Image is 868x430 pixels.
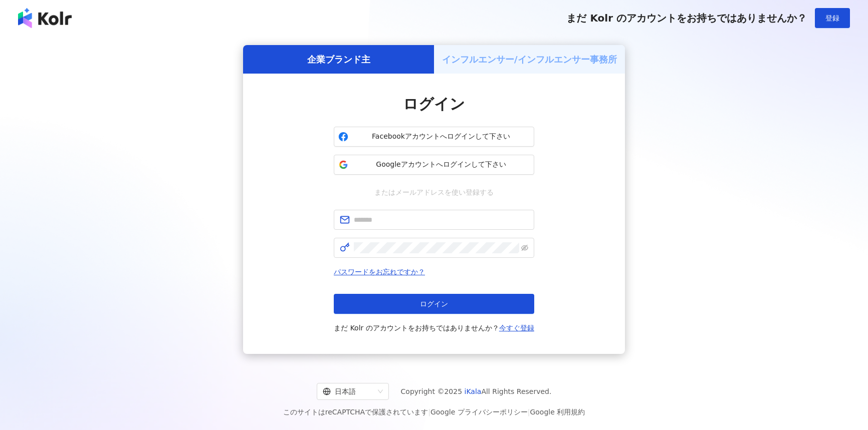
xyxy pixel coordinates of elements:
[499,324,534,332] a: 今すぐ登録
[307,53,370,66] h5: 企業ブランド主
[430,408,528,416] a: Google プライバシーポリシー
[18,8,72,28] img: logo
[334,127,534,147] button: Facebookアカウントへログインして下さい
[352,132,530,142] span: Facebookアカウントへログインして下さい
[465,387,482,395] a: iKala
[401,385,552,397] span: Copyright © 2025 All Rights Reserved.
[334,268,425,276] a: パスワードをお忘れですか？
[815,8,850,28] button: 登録
[323,383,374,399] div: 日本語
[530,408,585,416] a: Google 利用規約
[334,322,534,334] span: まだ Kolr のアカウントをお持ちではありませんか？
[403,95,465,113] span: ログイン
[428,408,430,416] span: |
[442,53,617,66] h5: インフルエンサー/インフルエンサー事務所
[283,406,585,418] span: このサイトはreCAPTCHAで保護されています
[566,12,807,24] span: まだ Kolr のアカウントをお持ちではありませんか？
[334,294,534,314] button: ログイン
[528,408,530,416] span: |
[352,160,530,170] span: Googleアカウントへログインして下さい
[420,300,448,308] span: ログイン
[521,244,528,251] span: eye-invisible
[334,155,534,175] button: Googleアカウントへログインして下さい
[367,187,501,198] span: またはメールアドレスを使い登録する
[825,14,839,22] span: 登録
